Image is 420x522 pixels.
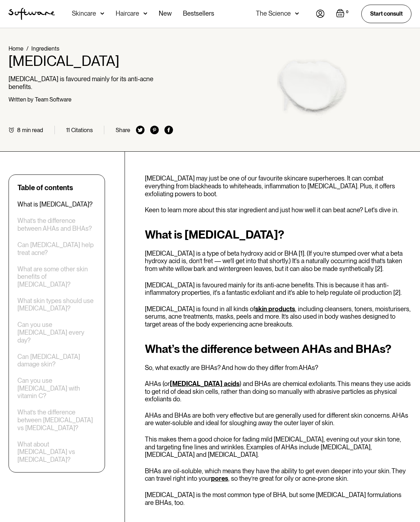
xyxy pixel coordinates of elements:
[72,10,96,17] div: Skincare
[17,408,96,432] a: What’s the difference between [MEDICAL_DATA] vs [MEDICAL_DATA]?
[345,9,350,15] div: 0
[116,127,130,134] div: Share
[9,45,23,52] a: Home
[31,45,59,52] a: Ingredients
[361,5,411,23] a: Start consult
[17,440,96,464] a: What about [MEDICAL_DATA] vs [MEDICAL_DATA]?
[9,75,173,90] p: [MEDICAL_DATA] is favoured mainly for its anti-acne benefits.
[9,96,33,103] div: Written by
[17,127,21,134] div: 8
[116,10,139,17] div: Haircare
[9,8,55,20] img: Software Logo
[143,10,147,17] img: arrow down
[17,321,96,344] a: Can you use [MEDICAL_DATA] every day?
[336,9,350,19] a: Open cart
[164,126,173,134] img: facebook icon
[71,127,93,134] div: Citations
[211,475,228,482] a: pores
[136,126,145,134] img: twitter icon
[145,412,411,427] p: AHAs and BHAs are both very effective but are generally used for different skin concerns. AHAs ar...
[17,183,73,192] div: Table of contents
[17,217,96,232] a: What’s the difference between AHAs and BHAs?
[26,45,28,52] div: /
[256,10,291,17] div: The Science
[17,241,96,256] a: Can [MEDICAL_DATA] help treat acne?
[295,10,299,17] img: arrow down
[145,342,392,356] strong: What’s the difference between AHAs and BHAs?
[66,127,70,134] div: 11
[35,96,72,103] div: Team Software
[17,353,96,368] a: Can [MEDICAL_DATA] damage skin?
[145,206,411,214] p: Keen to learn more about this star ingredient and just how well it can beat acne? Let's dive in.
[145,281,411,297] p: [MEDICAL_DATA] is favoured mainly for its anti-acne benefits. This is because it has anti-inflamm...
[145,491,411,506] p: [MEDICAL_DATA] is the most common type of BHA, but some [MEDICAL_DATA] formulations are BHAs, too.
[145,305,411,328] p: [MEDICAL_DATA] is found in all kinds of , including cleansers, toners, moisturisers, serums, acne...
[9,8,55,20] a: home
[170,380,240,387] a: [MEDICAL_DATA] acids
[145,228,284,241] strong: What is [MEDICAL_DATA]?
[17,297,96,312] a: What skin types should use [MEDICAL_DATA]?
[145,435,411,459] p: This makes them a good choice for fading mild [MEDICAL_DATA], evening out your skin tone, and tar...
[255,305,295,313] a: skin products
[17,200,93,208] a: What is [MEDICAL_DATA]?
[17,265,96,288] a: What are some other skin benefits of [MEDICAL_DATA]?
[22,127,43,134] div: min read
[145,364,411,372] p: So, what exactly are BHAs? And how do they differ from AHAs?
[150,126,159,134] img: pinterest icon
[145,380,411,403] p: AHAs (or ) and BHAs are chemical exfoliants. This means they use acids to get rid of dead skin ce...
[9,52,173,69] h1: [MEDICAL_DATA]
[100,10,104,17] img: arrow down
[145,174,411,198] p: [MEDICAL_DATA] may just be one of our favourite skincare superheroes. It can combat everything fr...
[17,377,96,400] a: Can you use [MEDICAL_DATA] with vitamin C?
[145,250,411,273] p: [MEDICAL_DATA] is a type of beta hydroxy acid or BHA [1]. (If you’re stumped over what a beta hyd...
[145,467,411,482] p: BHAs are oil-soluble, which means they have the ability to get even deeper into your skin. They c...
